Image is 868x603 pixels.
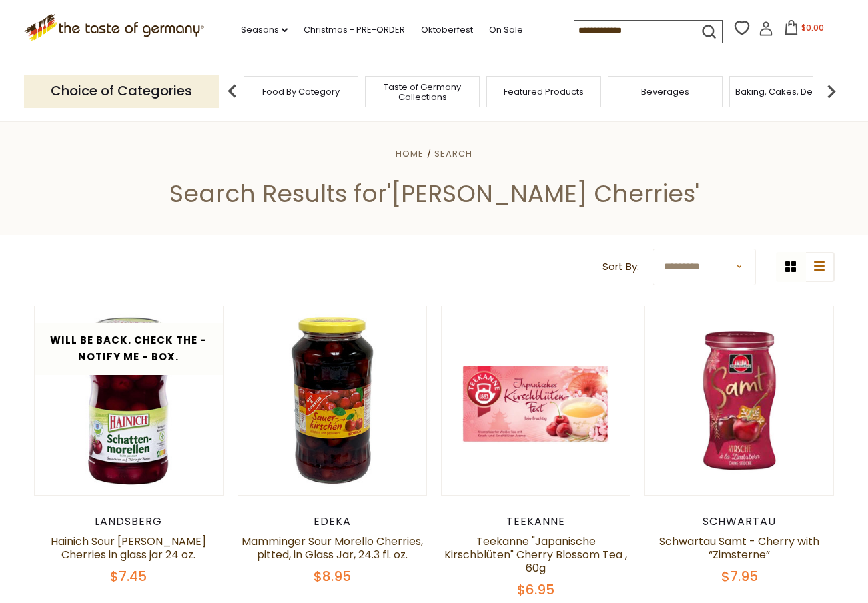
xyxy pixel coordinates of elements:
img: Hainich Sour Morello Cherries in glass jar 24 oz. [35,306,224,495]
img: next arrow [818,78,845,105]
div: Landsberg [34,515,224,528]
h1: Search Results for [41,179,827,209]
span: $8.95 [314,567,351,586]
div: Edeka [238,515,428,528]
p: Choice of Categories [24,75,219,107]
div: Teekanne [441,515,631,528]
a: Taste of Germany Collections [369,82,476,102]
label: Sort By: [602,259,639,275]
img: previous arrow [219,78,246,105]
a: Mamminger Sour Morello Cherries, pitted, in Glass Jar, 24.3 fl. oz. [242,534,423,562]
img: Mamminger Sour Morello Cherries, pitted, in Glass Jar, 24.3 fl. oz. [238,306,427,495]
span: $7.95 [721,567,758,586]
a: Search [434,147,472,160]
a: Oktoberfest [421,23,473,37]
a: Christmas - PRE-ORDER [304,23,405,37]
img: Teekanne Japanische Kirschbluten Fest [442,306,630,495]
a: Teekanne "Japanische Kirschblüten" Cherry Blossom Tea , 60g [444,534,627,576]
a: Home [396,147,424,160]
span: '[PERSON_NAME] Cherries' [387,177,699,211]
div: Schwartau [644,515,835,528]
a: Food By Category [262,87,340,97]
span: $7.45 [110,567,147,586]
span: $6.95 [517,580,554,599]
a: Featured Products [504,87,584,97]
a: Hainich Sour [PERSON_NAME] Cherries in glass jar 24 oz. [51,534,206,562]
button: $0.00 [776,20,833,40]
a: On Sale [489,23,523,37]
img: Schwartau Samt Cherry [645,306,834,495]
a: Baking, Cakes, Desserts [735,87,839,97]
span: $0.00 [801,22,824,33]
a: Beverages [641,87,689,97]
a: Schwartau Samt - Cherry with “Zimsterne” [659,534,819,562]
a: Seasons [241,23,288,37]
